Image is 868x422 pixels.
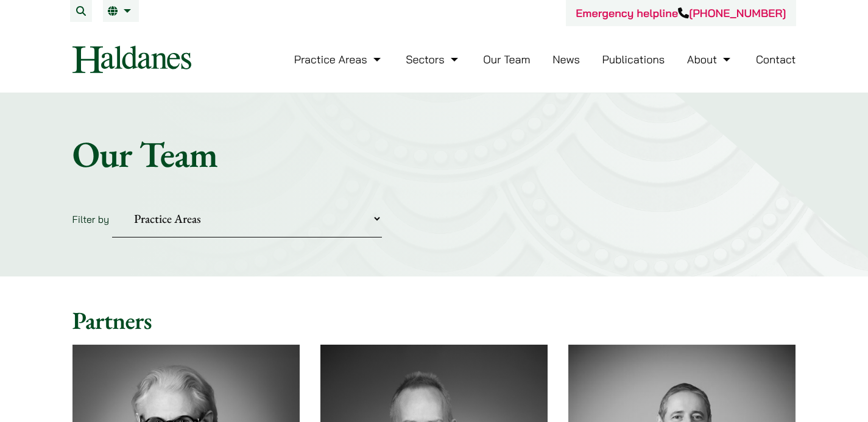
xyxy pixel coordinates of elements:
[294,52,384,66] a: Practice Areas
[756,52,796,66] a: Contact
[552,52,580,66] a: News
[72,213,110,225] label: Filter by
[72,132,796,176] h1: Our Team
[72,46,191,73] img: Logo of Haldanes
[687,52,733,66] a: About
[483,52,530,66] a: Our Team
[72,306,796,335] h2: Partners
[576,6,786,20] a: Emergency helpline[PHONE_NUMBER]
[602,52,665,66] a: Publications
[108,6,134,16] a: EN
[406,52,460,66] a: Sectors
